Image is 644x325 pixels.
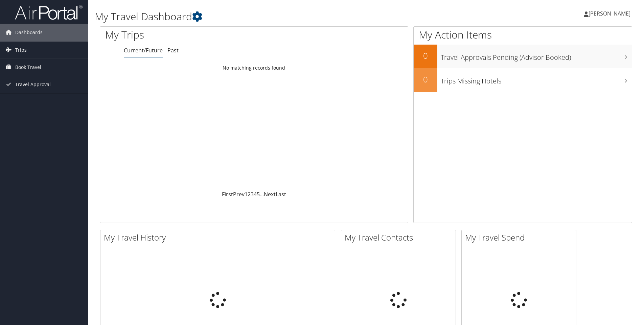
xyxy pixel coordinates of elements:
[414,28,632,42] h1: My Action Items
[589,10,630,17] span: [PERSON_NAME]
[414,68,632,92] a: 0Trips Missing Hotels
[414,50,437,61] h2: 0
[441,49,632,62] h3: Travel Approvals Pending (Advisor Booked)
[276,191,286,198] a: Last
[15,24,43,41] span: Dashboards
[260,191,264,198] span: …
[345,232,456,243] h2: My Travel Contacts
[15,76,51,93] span: Travel Approval
[15,42,27,58] span: Trips
[167,47,179,54] a: Past
[15,59,41,76] span: Book Travel
[105,28,275,42] h1: My Trips
[251,191,254,198] a: 3
[414,74,437,85] h2: 0
[441,73,632,86] h3: Trips Missing Hotels
[95,9,456,24] h1: My Travel Dashboard
[257,191,260,198] a: 5
[100,62,408,74] td: No matching records found
[15,4,83,20] img: airportal-logo.png
[245,191,248,198] a: 1
[248,191,251,198] a: 2
[264,191,276,198] a: Next
[465,232,576,243] h2: My Travel Spend
[124,47,163,54] a: Current/Future
[222,191,233,198] a: First
[584,3,637,24] a: [PERSON_NAME]
[254,191,257,198] a: 4
[414,45,632,68] a: 0Travel Approvals Pending (Advisor Booked)
[233,191,245,198] a: Prev
[104,232,335,243] h2: My Travel History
